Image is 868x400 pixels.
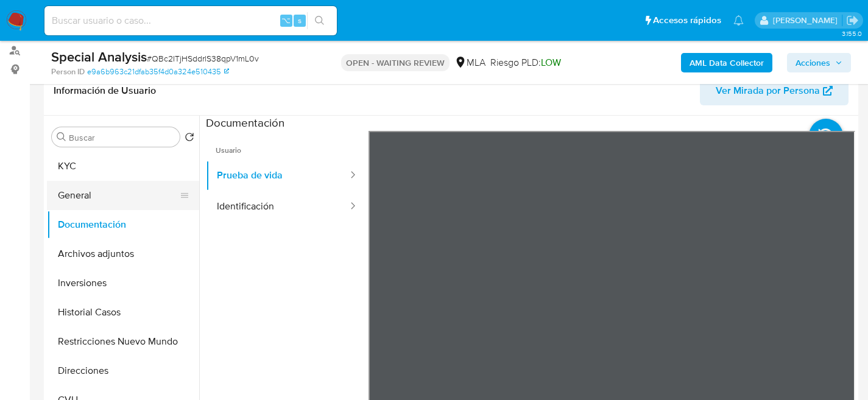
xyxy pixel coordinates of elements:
[51,66,85,77] b: Person ID
[796,53,830,72] span: Acciones
[69,132,175,143] input: Buscar
[298,15,302,26] span: s
[490,56,561,69] span: Riesgo PLD:
[773,15,842,26] p: facundo.marin@mercadolibre.com
[454,56,485,69] div: MLA
[341,54,450,71] p: OPEN - WAITING REVIEW
[47,152,199,181] button: KYC
[716,76,820,105] span: Ver Mirada por Persona
[281,15,291,26] span: ⌥
[787,53,851,72] button: Acciones
[147,52,259,65] span: # QBc2ITjHSddrlS38qpV1mL0v
[733,15,744,26] a: Notificaciones
[47,356,199,385] button: Direcciones
[846,14,859,27] a: Salir
[47,268,199,298] button: Inversiones
[185,132,194,146] button: Volver al orden por defecto
[47,239,199,268] button: Archivos adjuntos
[57,132,66,142] button: Buscar
[87,66,229,77] a: e9a6b963c21dfab35f4d0a324e510435
[47,181,189,210] button: General
[54,85,156,97] h1: Información de Usuario
[681,53,772,72] button: AML Data Collector
[307,12,332,29] button: search-icon
[700,76,849,105] button: Ver Mirada por Persona
[842,29,862,38] span: 3.155.0
[44,13,337,29] input: Buscar usuario o caso...
[541,55,561,69] span: LOW
[47,298,199,327] button: Historial Casos
[653,14,721,27] span: Accesos rápidos
[47,327,199,356] button: Restricciones Nuevo Mundo
[690,53,764,72] b: AML Data Collector
[51,47,147,66] b: Special Analysis
[47,210,199,239] button: Documentación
